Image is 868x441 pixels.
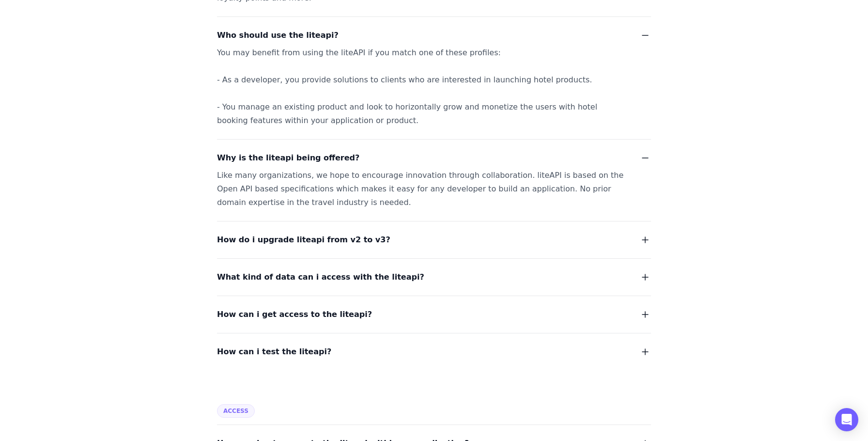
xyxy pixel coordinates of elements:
button: What kind of data can i access with the liteapi? [217,270,651,284]
span: Who should use the liteapi? [217,29,339,42]
span: How do i upgrade liteapi from v2 to v3? [217,233,390,247]
button: How can i test the liteapi? [217,345,651,359]
button: Who should use the liteapi? [217,29,651,42]
button: How do i upgrade liteapi from v2 to v3? [217,233,651,247]
div: You may benefit from using the liteAPI if you match one of these profiles: - As a developer, you ... [217,46,628,127]
button: How can i get access to the liteapi? [217,308,651,321]
span: Access [217,404,255,418]
span: What kind of data can i access with the liteapi? [217,270,424,284]
span: How can i test the liteapi? [217,345,331,359]
div: Like many organizations, we hope to encourage innovation through collaboration. liteAPI is based ... [217,169,628,209]
div: Open Intercom Messenger [835,408,858,431]
button: Why is the liteapi being offered? [217,151,651,165]
span: Why is the liteapi being offered? [217,151,359,165]
span: How can i get access to the liteapi? [217,308,372,321]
